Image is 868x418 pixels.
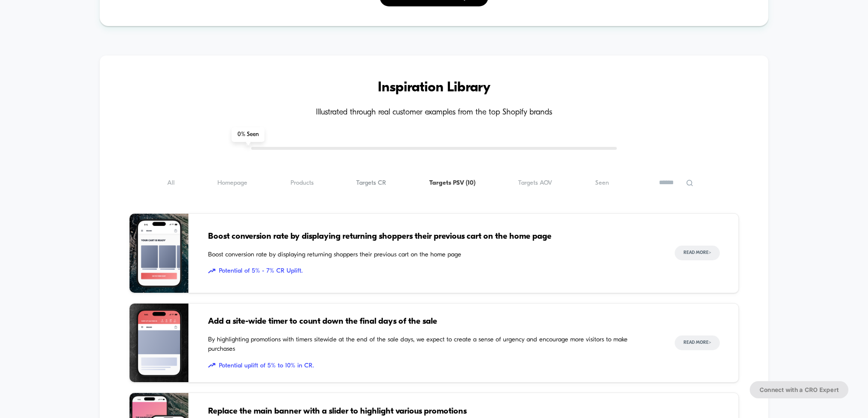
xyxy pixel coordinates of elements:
[129,108,738,117] h4: Illustrated through real customer examples from the top Shopify brands
[130,214,188,293] img: Boost conversion rate by displaying returning shoppers their previous cart on the home page
[675,246,720,260] button: Read More>
[217,179,247,187] span: Homepage
[372,232,401,241] input: Volume
[466,180,475,186] span: ( 10 )
[429,179,475,187] span: Targets PSV
[208,405,655,418] span: Replace the main banner with a slider to highlight various promotions
[208,315,655,328] span: Add a site-wide timer to count down the final days of the sale
[208,361,655,371] span: Potential uplift of 5% to 10% in CR.
[7,215,437,224] input: Seek
[750,381,848,398] button: Connect with a CRO Expert
[232,127,264,142] span: 0 % Seen
[327,231,353,242] div: Duration
[675,335,720,350] button: Read More>
[518,179,552,187] span: Targets AOV
[303,231,325,242] div: Current time
[208,230,655,243] span: Boost conversion rate by displaying returning shoppers their previous cart on the home page
[595,179,609,187] span: Seen
[356,179,386,187] span: Targets CR
[167,179,175,187] span: All
[208,335,655,354] span: By highlighting promotions with timers sitewide at the end of the sale days, we expect to create ...
[5,228,21,244] button: Play, NEW DEMO 2025-VEED.mp4
[208,250,655,260] span: Boost conversion rate by displaying returning shoppers their previous cart on the home page
[290,179,314,187] span: Products
[129,80,738,96] h3: Inspiration Library
[130,304,188,383] img: By highlighting promotions with timers sitewide at the end of the sale days, we expect to create ...
[208,266,655,276] span: Potential of 5% - 7% CR Uplift.
[210,113,233,137] button: Play, NEW DEMO 2025-VEED.mp4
